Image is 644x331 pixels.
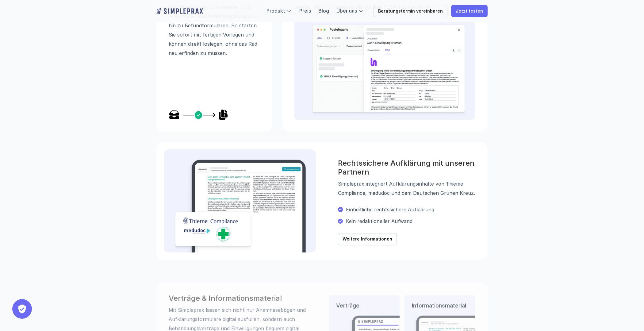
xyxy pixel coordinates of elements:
[336,302,392,309] p: Verträge
[338,159,480,177] h3: Rechtssichere Aufklärung mit unseren Partnern
[346,218,480,224] p: Kein redaktioneller Aufwand
[456,9,483,14] p: Jetzt testen
[174,159,306,252] img: Beispielbild der rechtssicheren Aufklärung mit den Partnern von Simpleprax
[338,179,480,198] p: Simpleprax integriert Aufklärungsinhalte von Thieme Compliance, medudoc und dem Deutschen Grünen ...
[312,24,466,116] img: Beispielbild einer PDF-Vorlage automatisch generiert in der Anwendung
[346,206,480,213] p: Einheitliche rechtssichere Aufklärung
[169,294,307,303] h3: Verträge & Informations­material
[451,5,488,17] a: Jetzt testen
[412,302,468,309] p: Informationsmaterial
[266,8,285,14] a: Produkt
[299,8,311,14] a: Preis
[343,237,392,242] p: Weitere Informationen
[378,9,443,14] p: Beratungstermin vereinbaren
[318,8,329,14] a: Blog
[374,5,447,17] a: Beratungstermin vereinbaren
[336,8,357,14] a: Über uns
[338,233,397,245] a: Weitere Informationen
